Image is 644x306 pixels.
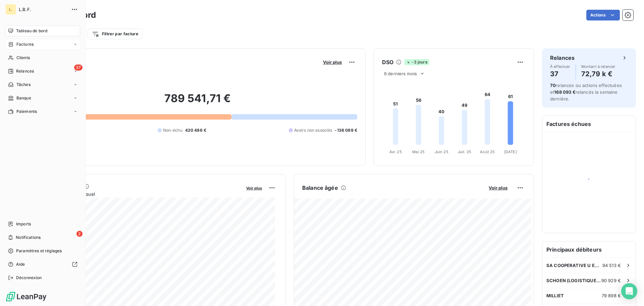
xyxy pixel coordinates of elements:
span: Tableau de bord [16,28,47,34]
span: MILLIET [546,293,564,298]
span: Imports [16,221,31,227]
h4: 37 [550,69,570,79]
span: 2 [76,231,83,237]
span: Relances [16,68,34,74]
span: Chiffre d'affaires mensuel [38,190,241,198]
div: Open Intercom Messenger [621,283,637,299]
h2: 789 541,71 € [38,92,357,112]
span: SA COOPERATIVE U ENSEIGNE ETABL. OUEST [546,263,602,268]
span: 37 [74,64,83,71]
span: L.B.F. [19,7,67,12]
button: Voir plus [487,185,509,191]
span: Factures [16,41,34,47]
span: Voir plus [323,59,342,65]
span: 168 093 € [554,89,575,95]
div: L. [5,4,16,15]
button: Voir plus [244,185,264,191]
button: Filtrer par facture [88,29,143,39]
h4: 72,79 k € [581,69,615,79]
span: Voir plus [246,186,262,190]
span: Aide [16,261,25,267]
span: relances ou actions effectuées et relancés la semaine dernière. [550,83,622,101]
span: Montant à relancer [581,64,615,69]
h6: Balance âgée [302,184,338,192]
tspan: Août 25 [480,149,495,154]
span: Banque [16,95,31,101]
h6: DSO [382,58,393,66]
span: Voir plus [489,185,507,190]
span: SCHOEN (LOGISTIQUE GESTION SERVICE) [546,278,601,283]
h6: Factures échues [542,116,636,132]
tspan: Avr. 25 [389,149,402,154]
tspan: Juil. 25 [458,149,471,154]
span: Notifications [16,234,41,241]
h6: Principaux débiteurs [542,242,636,258]
button: Actions [586,10,620,20]
span: À effectuer [550,64,570,69]
span: Avoirs non associés [294,127,332,133]
tspan: [DATE] [504,149,517,154]
span: Clients [16,55,30,61]
span: 90 929 € [601,278,621,283]
h6: Relances [550,54,575,62]
a: Aide [5,259,80,270]
span: 94 513 € [602,263,621,268]
span: Paramètres et réglages [16,248,62,254]
span: -3 jours [404,59,429,65]
span: Tâches [16,82,31,88]
span: 6 derniers mois [384,71,417,76]
span: 70 [550,83,556,88]
tspan: Juin 25 [435,149,448,154]
span: 420 486 € [185,127,206,133]
button: Voir plus [321,59,344,65]
img: Logo LeanPay [5,291,47,302]
span: Paiements [16,108,37,115]
span: 79 898 € [602,293,621,298]
span: Non-échu [163,127,182,133]
span: -138 089 € [335,127,357,133]
span: Déconnexion [16,275,42,281]
tspan: Mai 25 [412,149,425,154]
